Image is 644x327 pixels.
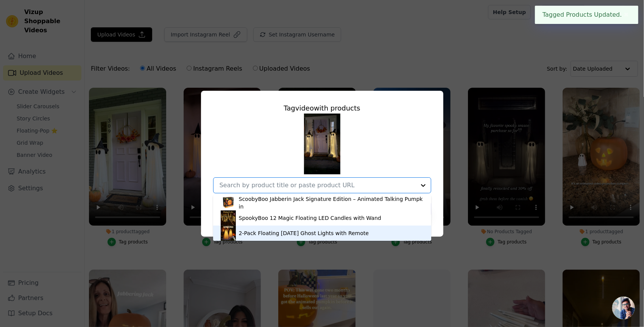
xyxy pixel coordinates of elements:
[239,195,424,210] div: ScoobyBoo Jabberin Jack Signature Edition – Animated Talking Pumpkin
[221,210,236,226] img: product thumbnail
[220,182,416,189] input: Search by product title or paste product URL
[622,10,631,19] button: Close
[612,297,635,319] div: Açık sohbet
[221,226,236,241] img: product thumbnail
[239,229,369,237] div: 2-Pack Floating [DATE] Ghost Lights with Remote
[304,114,340,174] img: tn-b4ed2c7eb4474d6da3dbe41491e2dc69.png
[213,103,431,114] div: Tag video with products
[221,195,236,210] img: product thumbnail
[239,214,381,222] div: SpookyBoo 12 Magic Floating LED Candles with Wand
[535,6,638,24] div: Tagged Products Updated.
